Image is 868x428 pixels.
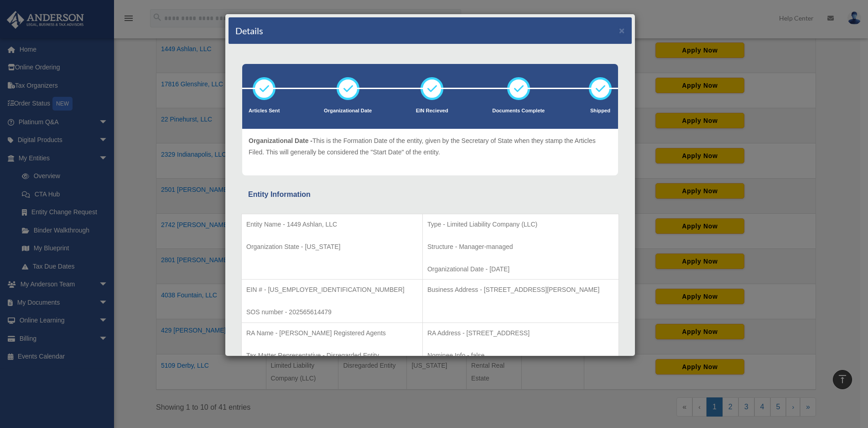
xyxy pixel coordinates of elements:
[249,106,280,116] p: Articles Sent
[246,328,418,339] p: RA Name - [PERSON_NAME] Registered Agents
[427,328,614,339] p: RA Address - [STREET_ADDRESS]
[619,26,625,35] button: ×
[324,106,372,116] p: Organizational Date
[246,241,418,253] p: Organization State - [US_STATE]
[246,306,418,318] p: SOS number - 202565614479
[246,350,418,361] p: Tax Matter Representative - Disregarded Entity
[427,284,614,296] p: Business Address - [STREET_ADDRESS][PERSON_NAME]
[589,106,612,116] p: Shipped
[427,350,614,361] p: Nominee Info - false
[427,219,614,230] p: Type - Limited Liability Company (LLC)
[249,137,312,144] span: Organizational Date -
[246,219,418,230] p: Entity Name - 1449 Ashlan, LLC
[427,241,614,253] p: Structure - Manager-managed
[416,106,448,116] p: EIN Recieved
[427,264,614,275] p: Organizational Date - [DATE]
[235,24,263,37] h4: Details
[246,284,418,296] p: EIN # - [US_EMPLOYER_IDENTIFICATION_NUMBER]
[249,135,612,158] p: This is the Formation Date of the entity, given by the Secretary of State when they stamp the Art...
[492,106,545,116] p: Documents Complete
[248,188,612,201] div: Entity Information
